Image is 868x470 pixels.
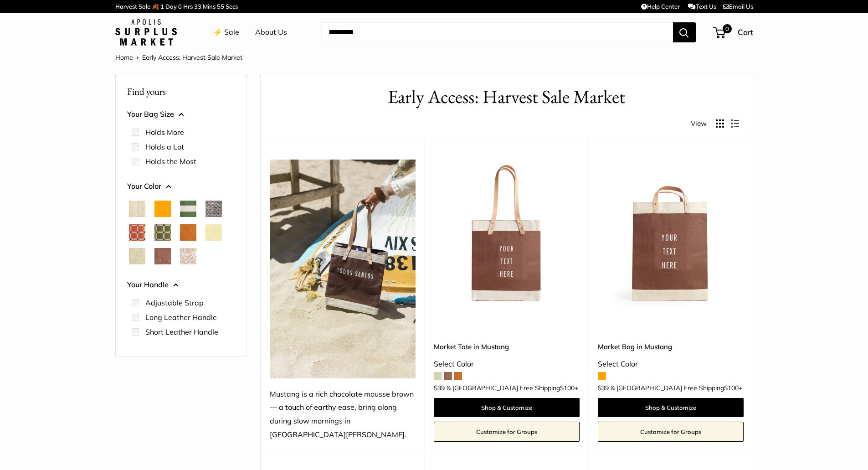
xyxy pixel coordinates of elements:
button: White Porcelain [180,248,196,264]
span: View [691,117,707,130]
button: Court Green [180,201,196,217]
label: Long Leather Handle [145,312,217,323]
span: $100 [560,384,575,392]
button: Chenille Window Brick [129,224,145,241]
nav: Breadcrumb [115,52,242,63]
a: Home [115,53,133,62]
button: Your Handle [127,278,235,292]
button: Orange [154,201,171,217]
a: Customize for Groups [434,422,580,442]
button: Search [673,22,696,42]
span: & [GEOGRAPHIC_DATA] Free Shipping + [447,385,578,391]
a: 0 Cart [714,25,753,40]
label: Holds a Lot [145,141,184,152]
a: ⚡️ Sale [213,26,239,39]
span: Mins [203,3,216,10]
img: Market Tote in Mustang [434,160,580,305]
a: Market Tote in MustangMarket Tote in Mustang [434,160,580,305]
a: Email Us [723,3,753,10]
button: Display products as list [731,119,739,128]
h1: Early Access: Harvest Sale Market [274,83,739,110]
img: Market Bag in Mustang [598,160,744,305]
img: Apolis: Surplus Market [115,19,177,46]
label: Holds More [145,127,184,138]
span: 55 [217,3,224,10]
a: Market Tote in Mustang [434,341,580,352]
button: Natural [129,201,145,217]
div: Select Color [598,357,744,371]
span: Secs [226,3,238,10]
button: Your Bag Size [127,108,235,121]
p: Find yours [127,83,235,100]
label: Short Leather Handle [145,326,218,337]
span: Early Access: Harvest Sale Market [142,53,242,62]
button: Your Color [127,180,235,193]
button: Mustang [154,248,171,264]
span: $100 [724,384,739,392]
a: Help Center [641,3,680,10]
span: & [GEOGRAPHIC_DATA] Free Shipping + [611,385,742,391]
a: Shop & Customize [434,398,580,417]
button: Mint Sorbet [129,248,145,264]
a: Shop & Customize [598,398,744,417]
button: Cognac [180,224,196,241]
span: 1 [160,3,164,10]
a: About Us [255,26,287,39]
button: Display products as grid [716,119,724,128]
div: Select Color [434,357,580,371]
button: Chenille Window Sage [154,224,171,241]
a: Text Us [688,3,716,10]
button: Daisy [205,224,222,241]
span: 0 [178,3,182,10]
a: Market Bag in MustangMarket Bag in Mustang [598,160,744,305]
input: Search... [321,22,673,42]
span: $39 [434,384,445,392]
label: Holds the Most [145,156,196,167]
a: Customize for Groups [598,422,744,442]
span: 0 [722,24,731,33]
button: Chambray [205,201,222,217]
span: Hrs [183,3,193,10]
span: 33 [194,3,201,10]
a: Market Bag in Mustang [598,341,744,352]
div: Mustang is a rich chocolate mousse brown — a touch of earthy ease, bring along during slow mornin... [270,387,416,442]
span: $39 [598,384,609,392]
label: Adjustable Strap [145,297,204,308]
span: Day [165,3,177,10]
img: Mustang is a rich chocolate mousse brown — a touch of earthy ease, bring along during slow mornin... [270,160,416,378]
span: Cart [738,27,753,37]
